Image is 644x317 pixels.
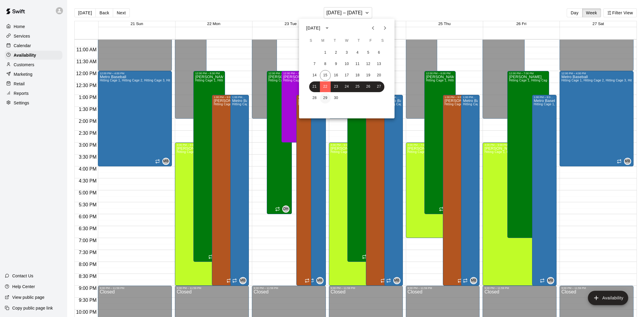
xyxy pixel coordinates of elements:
button: 9 [331,59,341,69]
button: 26 [363,81,374,92]
button: 11 [352,59,363,69]
button: 24 [341,81,352,92]
button: 19 [363,70,374,81]
button: calendar view is open, switch to year view [322,23,332,33]
button: 1 [320,47,331,58]
span: Friday [365,35,376,47]
button: 4 [352,47,363,58]
button: 12 [363,59,374,69]
span: Monday [318,35,328,47]
button: 6 [374,47,384,58]
span: Thursday [353,35,364,47]
span: Tuesday [329,35,340,47]
button: 21 [309,81,320,92]
button: 15 [320,70,331,81]
button: 22 [320,81,331,92]
span: Sunday [306,35,316,47]
button: 16 [331,70,341,81]
button: 8 [320,59,331,69]
button: 29 [320,93,331,103]
button: 23 [331,81,341,92]
button: 14 [309,70,320,81]
button: 10 [341,59,352,69]
button: 27 [374,81,384,92]
button: 28 [309,93,320,103]
button: 7 [309,59,320,69]
span: Wednesday [341,35,352,47]
button: 13 [374,59,384,69]
button: 2 [331,47,341,58]
button: 17 [341,70,352,81]
button: 3 [341,47,352,58]
span: Saturday [377,35,388,47]
button: 30 [331,93,341,103]
button: 20 [374,70,384,81]
div: [DATE] [306,25,320,31]
button: 25 [352,81,363,92]
button: Next month [379,22,391,34]
button: 5 [363,47,374,58]
button: 18 [352,70,363,81]
button: Previous month [367,22,379,34]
